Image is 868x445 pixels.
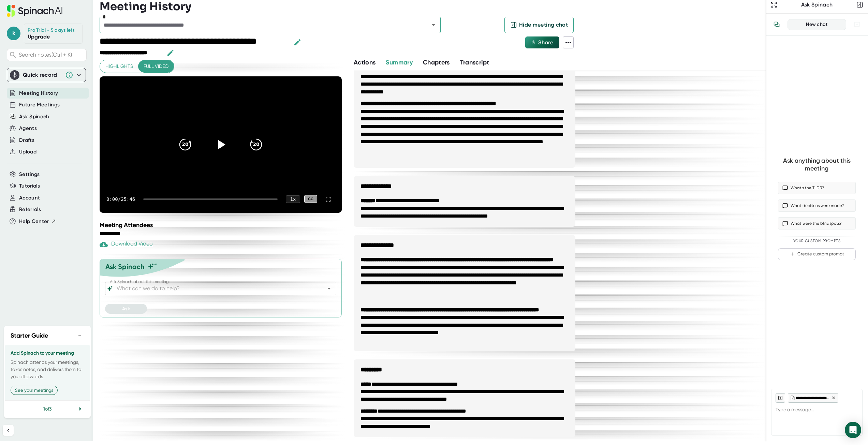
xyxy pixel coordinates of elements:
[100,240,153,249] div: Paid feature
[19,51,85,58] span: Search notes (Ctrl + K)
[845,422,861,438] div: Open Intercom Messenger
[105,263,145,271] div: Ask Spinach
[7,27,20,40] span: k
[100,221,345,229] div: Meeting Attendees
[778,217,856,229] button: What were the blindspots?
[304,195,317,203] div: CC
[23,72,62,78] div: Quick record
[778,248,856,260] button: Create custom prompt
[519,21,568,29] span: Hide meeting chat
[778,182,856,194] button: What’s the TLDR?
[460,58,489,67] button: Transcript
[19,113,49,121] button: Ask Spinach
[105,62,133,71] span: Highlights
[10,68,83,82] div: Quick record
[792,21,842,28] div: New chat
[43,406,52,412] span: 1 of 3
[324,284,334,293] button: Open
[778,199,856,212] button: What decisions were made?
[115,284,314,293] input: What can we do to help?
[19,148,36,156] button: Upload
[28,33,50,40] a: Upgrade
[105,304,147,314] button: Ask
[846,419,858,431] div: Send message
[144,62,168,71] span: Full video
[100,60,138,73] button: Highlights
[75,331,84,341] button: −
[106,196,135,202] div: 0:00 / 25:46
[423,59,450,66] span: Chapters
[429,20,438,30] button: Open
[286,195,300,203] div: 1 x
[778,239,856,243] div: Your Custom Prompts
[354,59,376,66] span: Actions
[11,359,84,380] p: Spinach attends your meetings, takes notes, and delivers them to you afterwards
[138,60,174,73] button: Full video
[423,58,450,67] button: Chapters
[19,170,40,178] button: Settings
[19,218,56,225] button: Help Center
[779,1,855,8] div: Ask Spinach
[778,157,856,172] div: Ask anything about this meeting
[386,59,412,66] span: Summary
[19,194,40,202] button: Account
[460,59,489,66] span: Transcript
[3,425,14,436] button: Collapse sidebar
[19,101,60,109] button: Future Meetings
[11,351,84,356] h3: Add Spinach to your meeting
[19,206,41,213] button: Referrals
[11,386,58,395] button: See your meetings
[19,136,34,144] button: Drafts
[28,27,74,33] div: Pro Trial - 5 days left
[19,218,49,225] span: Help Center
[19,89,58,97] button: Meeting History
[770,18,783,31] button: View conversation history
[354,58,376,67] button: Actions
[504,17,574,33] button: Hide meeting chat
[11,331,48,340] h2: Starter Guide
[525,36,559,48] button: Share
[122,306,130,312] span: Ask
[19,182,40,190] button: Tutorials
[386,58,412,67] button: Summary
[538,39,553,46] span: Share
[19,124,37,132] button: Agents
